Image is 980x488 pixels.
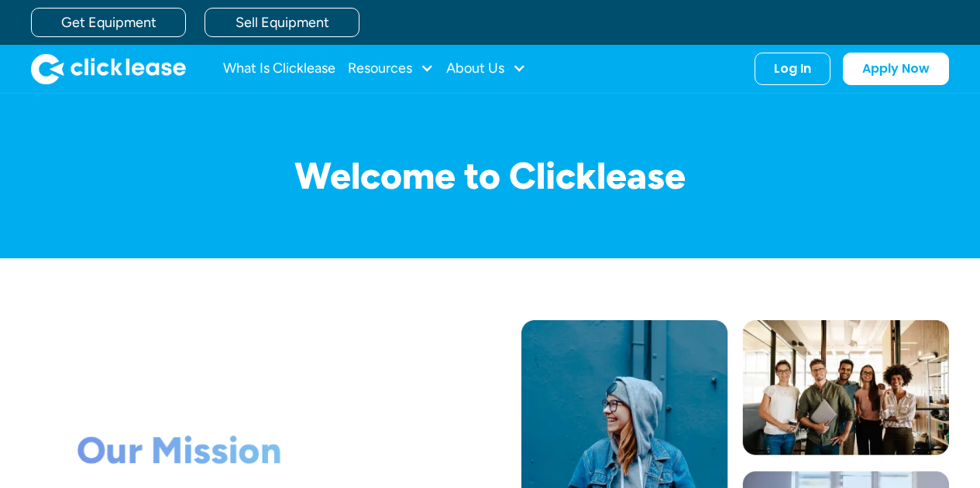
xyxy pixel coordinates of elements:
h1: Our Mission [77,428,449,473]
a: Get Equipment [31,8,186,37]
a: Sell Equipment [205,8,359,37]
img: Clicklease logo [31,53,186,84]
div: About Us [446,53,526,84]
a: Apply Now [843,53,949,85]
a: home [31,53,186,84]
div: Log In [774,61,811,77]
h1: Welcome to Clicklease [31,155,949,196]
a: What Is Clicklease [223,53,335,84]
div: Resources [348,53,434,84]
